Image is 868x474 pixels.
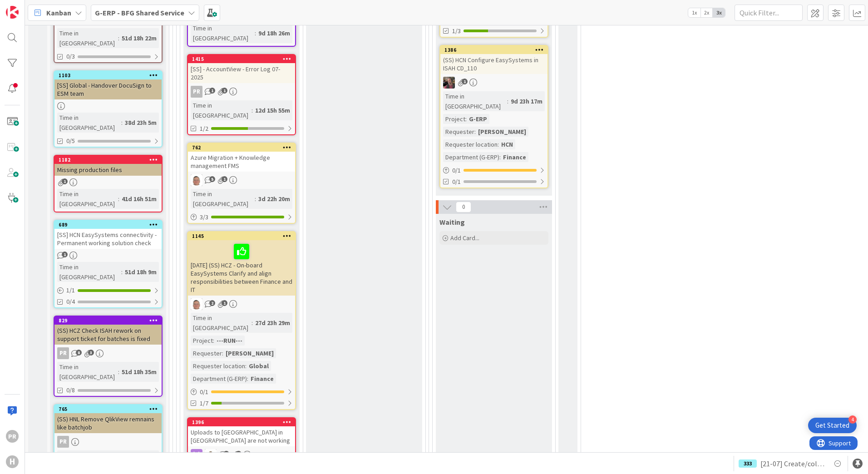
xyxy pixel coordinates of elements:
[188,174,295,186] div: lD
[59,72,162,79] div: 1103
[191,313,252,333] div: Time in [GEOGRAPHIC_DATA]
[66,297,75,306] span: 0/4
[54,347,162,359] div: PR
[54,316,162,325] div: 829
[200,212,208,222] span: 3 / 3
[191,361,245,371] div: Requester location
[498,139,499,149] span: :
[462,79,468,84] span: 1
[440,77,547,89] div: BF
[191,23,255,43] div: Time in [GEOGRAPHIC_DATA]
[253,318,292,328] div: 27d 23h 29m
[59,157,162,163] div: 1182
[191,336,213,346] div: Project
[57,262,121,282] div: Time in [GEOGRAPHIC_DATA]
[213,336,214,346] span: :
[188,63,295,83] div: [SS] - AccountView - Error Log 07-2025
[6,455,19,468] div: H
[501,152,528,162] div: Finance
[452,26,461,36] span: 1/3
[191,86,202,98] div: PR
[188,418,295,446] div: 1396Uploads to [GEOGRAPHIC_DATA] in [GEOGRAPHIC_DATA] are not working
[54,316,162,345] div: 829(SS) HCZ Check ISAH rework on support ticket for batches is fixed
[253,105,292,115] div: 12d 15h 55m
[450,234,479,242] span: Add Card...
[118,33,119,43] span: :
[123,267,159,277] div: 51d 18h 9m
[59,317,162,324] div: 829
[119,194,159,204] div: 41d 16h 51m
[192,233,295,239] div: 1145
[187,231,296,410] a: 1145[DATE] (SS) HCZ - On-board EasySystems Clarify and align responsibilities between Finance and...
[188,232,295,240] div: 1145
[252,105,253,115] span: :
[443,127,474,137] div: Requester
[76,350,82,355] span: 8
[187,143,296,224] a: 762Azure Migration + Knowledge management FMSlDTime in [GEOGRAPHIC_DATA]:3d 22h 20m3/3
[54,229,162,249] div: [SS] HCN EasySystems connectivity - Permanent working solution check
[118,194,119,204] span: :
[121,267,123,277] span: :
[255,194,256,204] span: :
[187,54,296,135] a: 1415[SS] - AccountView - Error Log 07-2025PRTime in [GEOGRAPHIC_DATA]:12d 15h 55m1/2
[191,100,252,120] div: Time in [GEOGRAPHIC_DATA]
[188,152,295,172] div: Azure Migration + Knowledge management FMS
[54,71,162,79] div: 1103
[88,350,94,355] span: 3
[54,436,162,448] div: PR
[188,212,295,223] div: 3/3
[54,221,162,229] div: 689
[46,7,71,18] span: Kanban
[54,164,162,176] div: Missing production files
[54,220,163,308] a: 689[SS] HCN EasySystems connectivity - Permanent working solution checkTime in [GEOGRAPHIC_DATA]:...
[57,450,121,470] div: Time in [GEOGRAPHIC_DATA]
[57,347,69,359] div: PR
[62,252,68,257] span: 1
[54,79,162,99] div: [SS] Global - Handover DocuSign to ESM team
[118,367,119,377] span: :
[222,300,227,306] span: 1
[440,165,547,176] div: 0/1
[66,286,75,295] span: 1 / 1
[123,118,159,128] div: 38d 23h 5m
[191,189,255,209] div: Time in [GEOGRAPHIC_DATA]
[188,232,295,296] div: 1145[DATE] (SS) HCZ - On-board EasySystems Clarify and align responsibilities between Finance and IT
[188,143,295,172] div: 762Azure Migration + Knowledge management FMS
[688,8,700,17] span: 1x
[188,55,295,83] div: 1415[SS] - AccountView - Error Log 07-2025
[205,449,217,461] img: Rv
[188,240,295,296] div: [DATE] (SS) HCZ - On-board EasySystems Clarify and align responsibilities between Finance and IT
[188,418,295,426] div: 1396
[256,28,292,38] div: 9d 18h 26m
[66,136,75,146] span: 0/5
[439,45,548,188] a: 1386(SS) HCN Configure EasySystems in ISAH CD_110BFTime in [GEOGRAPHIC_DATA]:9d 23h 17mProject:G-...
[54,156,162,176] div: 1182Missing production files
[735,5,803,21] input: Quick Filter...
[252,318,253,328] span: :
[192,144,295,151] div: 762
[119,367,159,377] div: 51d 18h 35m
[474,127,476,137] span: :
[256,194,292,204] div: 3d 22h 20m
[209,300,215,306] span: 2
[54,316,163,397] a: 829(SS) HCZ Check ISAH rework on support ticket for batches is fixedPRTime in [GEOGRAPHIC_DATA]:5...
[191,174,202,186] img: lD
[439,217,465,227] span: Waiting
[54,413,162,433] div: (SS) HNL Remove QlikView remnains like batchjob
[59,222,162,228] div: 689
[476,127,528,137] div: [PERSON_NAME]
[245,361,247,371] span: :
[54,325,162,345] div: (SS) HCZ Check ISAH rework on support ticket for batches is fixed
[508,96,545,106] div: 9d 23h 17m
[760,458,825,469] span: [21-07] Create/collate overview of Facility applications
[214,336,245,346] div: ---RUN---
[465,114,467,124] span: :
[54,405,162,413] div: 765
[255,28,256,38] span: :
[223,348,276,358] div: [PERSON_NAME]
[452,166,461,175] span: 0 / 1
[57,189,118,209] div: Time in [GEOGRAPHIC_DATA]
[443,91,507,111] div: Time in [GEOGRAPHIC_DATA]
[700,8,713,17] span: 2x
[121,118,123,128] span: :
